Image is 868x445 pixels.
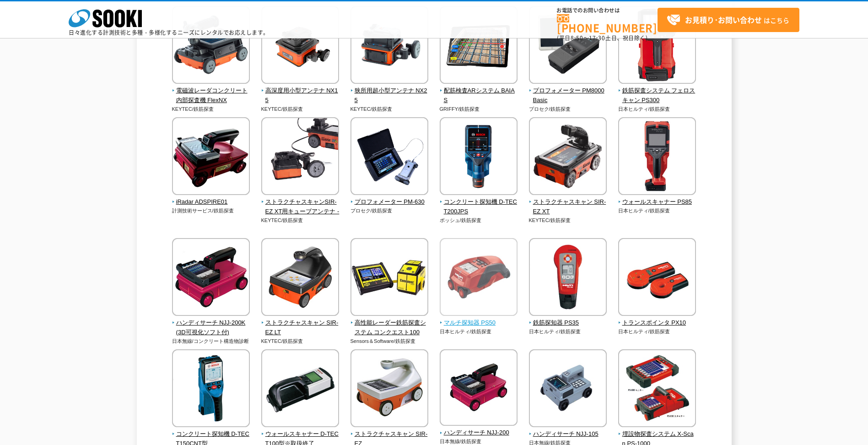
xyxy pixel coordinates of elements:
span: ハンディサーチ NJJ-105 [529,429,607,439]
img: ストラクチャスキャン SIR-EZ [350,349,428,429]
span: ストラクチャスキャン SIR-EZ LT [261,318,340,337]
a: ハンディサーチ NJJ-200 [440,420,518,438]
a: ハンディサーチ NJJ-200K(3D可視化ソフト付) [172,309,250,337]
p: 日本ヒルティ/鉄筋探査 [440,328,518,336]
p: プロセク/鉄筋探査 [350,207,429,215]
a: ストラクチャスキャン SIR-EZ LT [261,309,340,337]
a: ウォールスキャナー PS85 [618,189,696,207]
span: (平日 ～ 土日、祝日除く) [557,34,647,42]
img: ハンディサーチ NJJ-200K(3D可視化ソフト付) [172,238,250,318]
img: 埋設物探査システム X-Scan PS-1000 [618,349,696,429]
p: 日本ヒルティ/鉄筋探査 [618,328,696,336]
p: 日々進化する計測技術と多種・多様化するニーズにレンタルでお応えします。 [69,30,269,35]
a: トランスポインタ PX10 [618,309,696,328]
img: 鉄筋探知器 PS35 [529,238,607,318]
a: プロフォメーター PM-630 [350,189,429,207]
p: 日本ヒルティ/鉄筋探査 [618,105,696,113]
img: ストラクチャスキャンSIR-EZ XT用キューブアンテナ - [261,117,339,197]
span: トランスポインタ PX10 [618,318,696,328]
a: ハンディサーチ NJJ-105 [529,421,607,439]
img: ストラクチャスキャン SIR-EZ LT [261,238,339,318]
a: 鉄筋探知器 PS35 [529,309,607,328]
p: 日本ヒルティ/鉄筋探査 [618,207,696,215]
span: プロフォメーター PM8000Basic [529,86,607,105]
span: はこちら [667,13,789,27]
p: KEYTEC/鉄筋探査 [529,217,607,224]
span: お電話でのお問い合わせは [557,8,658,13]
span: iRadar ADSPIRE01 [172,197,250,207]
span: マルチ探知器 PS50 [440,318,518,328]
img: 狭所用超小型アンテナ NX25 [350,6,428,86]
img: コンクリート探知機 D-TECT150CNT型 [172,349,250,429]
img: 高深度用小型アンテナ NX15 [261,6,339,86]
img: ウォールスキャナー D-TECT100型※取扱終了 [261,349,339,429]
span: ウォールスキャナー PS85 [618,197,696,207]
span: ハンディサーチ NJJ-200 [440,428,518,438]
span: 8:50 [571,34,583,42]
span: 配筋検査ARシステム BAIAS [440,86,518,105]
a: コンクリート探知機 D-TECT200JPS [440,189,518,216]
img: ハンディサーチ NJJ-200 [440,349,518,428]
a: 高性能レーダー鉄筋探査システム コンクエスト100 [350,309,429,337]
a: 配筋検査ARシステム BAIAS [440,77,518,105]
a: ストラクチャスキャン SIR-EZ XT [529,189,607,216]
p: ボッシュ/鉄筋探査 [440,217,518,224]
span: プロフォメーター PM-630 [350,197,429,207]
a: ストラクチャスキャンSIR-EZ XT用キューブアンテナ - [261,189,340,216]
p: 日本無線/コンクリート構造物診断 [172,337,250,345]
img: トランスポインタ PX10 [618,238,696,318]
p: プロセク/鉄筋探査 [529,105,607,113]
img: マルチ探知器 PS50 [440,238,518,318]
a: [PHONE_NUMBER] [557,14,658,33]
span: ストラクチャスキャンSIR-EZ XT用キューブアンテナ - [261,197,340,217]
span: 鉄筋探査システム フェロスキャン PS300 [618,86,696,105]
span: 17:30 [589,34,605,42]
strong: お見積り･お問い合わせ [685,14,762,25]
a: マルチ探知器 PS50 [440,309,518,328]
a: 電磁波レーダコンクリート内部探査機 FlexNX [172,77,250,105]
span: コンクリート探知機 D-TECT200JPS [440,197,518,217]
img: プロフォメーター PM-630 [350,117,428,197]
p: KEYTEC/鉄筋探査 [350,105,429,113]
img: iRadar ADSPIRE01 [172,117,250,197]
img: 電磁波レーダコンクリート内部探査機 FlexNX [172,6,250,86]
img: 配筋検査ARシステム BAIAS [440,6,518,86]
a: iRadar ADSPIRE01 [172,189,250,207]
img: 鉄筋探査システム フェロスキャン PS300 [618,6,696,86]
img: ウォールスキャナー PS85 [618,117,696,197]
p: Sensors＆Software/鉄筋探査 [350,337,429,345]
img: コンクリート探知機 D-TECT200JPS [440,117,518,197]
p: KEYTEC/鉄筋探査 [261,105,340,113]
p: 日本ヒルティ/鉄筋探査 [529,328,607,336]
p: KEYTEC/鉄筋探査 [172,105,250,113]
span: 高深度用小型アンテナ NX15 [261,86,340,105]
span: 高性能レーダー鉄筋探査システム コンクエスト100 [350,318,429,337]
a: 鉄筋探査システム フェロスキャン PS300 [618,77,696,105]
p: GRIFFY/鉄筋探査 [440,105,518,113]
span: ストラクチャスキャン SIR-EZ XT [529,197,607,217]
img: 高性能レーダー鉄筋探査システム コンクエスト100 [350,238,428,318]
a: 高深度用小型アンテナ NX15 [261,77,340,105]
a: プロフォメーター PM8000Basic [529,77,607,105]
span: 電磁波レーダコンクリート内部探査機 FlexNX [172,86,250,105]
span: 狭所用超小型アンテナ NX25 [350,86,429,105]
p: KEYTEC/鉄筋探査 [261,337,340,345]
a: 狭所用超小型アンテナ NX25 [350,77,429,105]
span: ハンディサーチ NJJ-200K(3D可視化ソフト付) [172,318,250,337]
p: KEYTEC/鉄筋探査 [261,217,340,224]
a: お見積り･お問い合わせはこちら [658,8,799,32]
p: 計測技術サービス/鉄筋探査 [172,207,250,215]
img: ストラクチャスキャン SIR-EZ XT [529,117,607,197]
img: ハンディサーチ NJJ-105 [529,349,607,429]
img: プロフォメーター PM8000Basic [529,6,607,86]
span: 鉄筋探知器 PS35 [529,318,607,328]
